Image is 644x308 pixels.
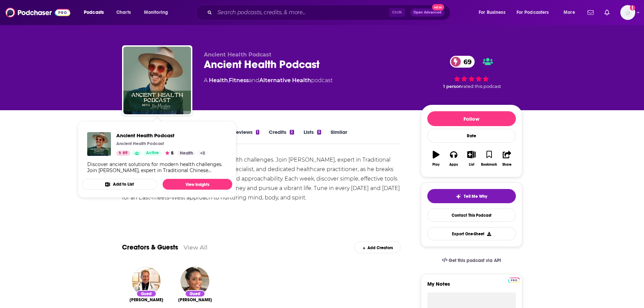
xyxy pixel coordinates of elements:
[123,150,127,157] span: 69
[421,51,522,93] div: 69 1 personrated this podcast
[178,297,212,303] a: Maya Feller
[129,297,163,303] a: Dr. David Minkoff
[508,277,520,283] a: Pro website
[427,227,516,240] button: Export One-Sheet
[480,146,498,171] button: Bookmark
[436,252,507,269] a: Get this podcast via API
[116,8,131,17] span: Charts
[184,244,208,251] a: View All
[474,7,514,18] button: open menu
[123,47,191,114] img: Ancient Health Podcast
[620,5,635,20] img: User Profile
[143,150,162,156] a: Active
[163,179,232,190] a: View Insights
[427,146,445,171] button: Play
[129,297,163,303] span: [PERSON_NAME]
[79,7,113,18] button: open menu
[82,179,157,190] button: Add to List
[517,8,549,17] span: For Podcasters
[259,77,311,84] a: Alternative Health
[185,290,205,297] div: Guest
[256,130,259,135] div: 1
[177,150,196,156] a: Health
[290,130,294,135] div: 2
[136,290,157,297] div: Guest
[233,129,259,144] a: Reviews1
[204,51,271,58] span: Ancient Health Podcast
[481,163,497,167] div: Bookmark
[163,150,175,156] button: 5
[479,8,505,17] span: For Business
[585,7,596,18] a: Show notifications dropdown
[122,155,401,203] div: Discover ancient solutions for modern health challenges. Join [PERSON_NAME], expert in Traditiona...
[229,77,249,84] a: Fitness
[449,258,501,263] span: Get this podcast via API
[443,84,462,89] span: 1 person
[427,129,516,143] div: Rate
[564,8,575,17] span: More
[122,243,178,252] a: Creators & Guests
[304,129,321,144] a: Lists5
[445,146,462,171] button: Apps
[116,150,130,156] a: 69
[602,7,612,18] a: Show notifications dropdown
[462,146,480,171] button: List
[197,150,208,156] a: +3
[209,77,228,84] a: Health
[456,194,461,199] img: tell me why sparkle
[317,130,321,135] div: 5
[450,56,475,68] a: 69
[410,8,445,17] button: Open AdvancedNew
[427,209,516,222] a: Contact This Podcast
[87,132,111,156] img: Ancient Health Podcast
[498,146,516,171] button: Share
[181,267,209,295] img: Maya Feller
[178,297,212,303] span: [PERSON_NAME]
[139,7,177,18] button: open menu
[502,163,511,167] div: Share
[354,241,401,253] div: Add Creators
[432,163,439,167] div: Play
[116,132,208,139] a: Ancient Health Podcast
[132,267,161,295] img: Dr. David Minkoff
[464,194,487,199] span: Tell Me Why
[204,76,333,85] div: A podcast
[630,5,635,10] svg: Add a profile image
[269,129,294,144] a: Credits2
[512,7,559,18] button: open menu
[427,281,516,292] label: My Notes
[116,141,164,146] p: Ancient Health Podcast
[449,163,458,167] div: Apps
[427,111,516,126] button: Follow
[144,8,168,17] span: Monitoring
[146,150,159,157] span: Active
[87,161,227,173] div: Discover ancient solutions for modern health challenges. Join [PERSON_NAME], expert in Traditiona...
[413,11,442,14] span: Open Advanced
[5,6,70,19] img: Podchaser - Follow, Share and Rate Podcasts
[84,8,104,17] span: Podcasts
[462,84,501,89] span: rated this podcast
[620,5,635,20] span: Logged in as nicole.koremenos
[202,5,457,20] div: Search podcasts, credits, & more...
[559,7,583,18] button: open menu
[508,278,520,283] img: Podchaser Pro
[249,77,259,84] span: and
[427,189,516,203] button: tell me why sparkleTell Me Why
[331,129,347,144] a: Similar
[620,5,635,20] button: Show profile menu
[112,7,135,18] a: Charts
[469,163,474,167] div: List
[432,4,444,10] span: New
[228,77,229,84] span: ,
[215,7,389,18] input: Search podcasts, credits, & more...
[457,56,475,68] span: 69
[389,8,405,17] span: Ctrl K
